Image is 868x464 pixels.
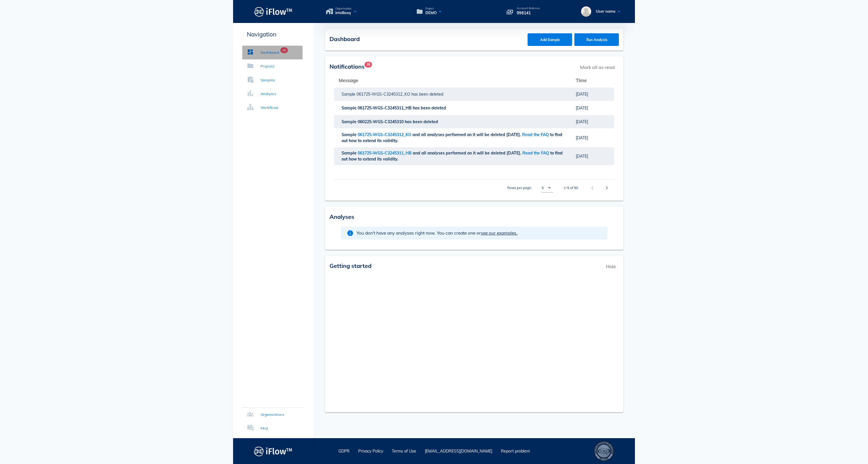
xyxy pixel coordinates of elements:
[233,5,313,18] a: Logo
[335,10,352,16] span: intelliseq
[358,150,413,156] span: 061725-WGS-C3245311_HB
[603,184,610,191] i: chevron_right
[576,77,587,83] span: Time
[576,135,588,140] span: [DATE]
[581,6,591,17] img: User name
[413,105,447,111] span: has been deleted
[517,10,540,16] p: 996141
[425,10,437,16] span: DEMO
[358,448,383,454] a: Privacy Policy
[576,105,588,111] span: [DATE]
[338,448,350,454] a: GDPR
[365,62,372,67] span: Badge
[280,47,288,53] span: Badge
[358,119,405,124] span: 060225-WGS-C3245310
[330,63,365,70] span: Notifications
[261,63,274,69] div: Projects
[335,7,352,10] span: Organization
[358,105,413,111] span: 061725-WGS-C3245311_HB
[576,154,588,159] span: [DATE]
[413,150,522,156] span: and all analyses performed on it will be deleted [DATE].
[405,119,439,124] span: has been deleted
[425,448,492,454] a: [EMAIL_ADDRESS][DOMAIN_NAME]
[602,183,612,193] button: Next page
[261,91,276,97] div: Analyses
[571,74,614,87] th: Time: Not sorted. Activate to sort ascending.
[576,119,588,124] span: [DATE]
[603,260,619,273] span: Hide
[542,183,553,192] div: 5Rows per page:
[339,77,358,83] span: Message
[425,7,437,10] span: Project
[242,30,303,39] p: Navigation
[522,132,549,137] a: Read the FAQ
[356,230,518,236] span: You don't have any analyses right now. You can create one or
[356,92,411,97] span: 061725-WGS-C3245312_KO
[481,230,518,236] span: see our examples.
[330,262,371,269] span: Getting started
[342,105,358,111] span: Sample
[261,50,279,55] div: Dashboard
[564,185,578,190] div: 1-5 of 60
[261,105,279,111] div: Workflows
[261,412,284,417] div: Organizations
[342,119,358,124] span: Sample
[574,33,619,46] button: Run Analysis
[522,150,549,156] a: Read the FAQ
[542,185,544,190] div: 5
[334,74,571,87] th: Message
[358,132,412,137] span: 061725-WGS-C3245312_KO
[342,132,358,137] span: Sample
[528,33,572,46] button: Add Sample
[501,448,530,454] a: Report problem
[392,448,416,454] a: Terms of Use
[330,213,354,220] span: Analyses
[576,92,588,97] span: [DATE]
[507,179,553,196] div: Rows per page:
[533,38,567,42] span: Add Sample
[254,445,292,458] img: logo
[342,92,356,97] span: Sample
[342,150,358,156] span: Sample
[596,9,615,13] span: User name
[261,426,268,431] div: FAQ
[594,441,614,461] div: ISO 13485 – Quality Management System
[580,38,613,42] span: Run Analysis
[412,132,522,137] span: and all analyses performed on it will be deleted [DATE].
[517,7,540,10] p: Account Balance
[546,184,553,191] i: arrow_drop_down
[577,61,618,74] span: Mark all as read
[330,35,360,42] span: Dashboard
[411,92,444,97] span: has been deleted
[261,77,275,83] div: Samples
